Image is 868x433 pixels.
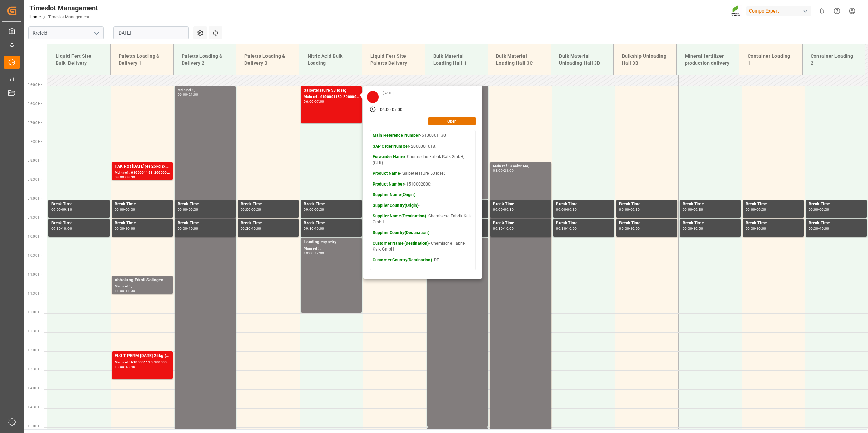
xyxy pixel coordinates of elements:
div: HAK Rot [DATE](4) 25kg (x48) INT spPAL;[PERSON_NAME] 20-5-10-2 25kg (x48) INT spPAL;VITA MC 10L (... [115,163,170,170]
div: 09:30 [115,227,124,230]
span: 06:00 Hr [28,83,42,87]
div: Main ref : , [304,246,359,252]
p: - Salpetersäure 53 lose; [373,171,473,177]
div: 10:00 [820,227,829,230]
div: Break Time [178,220,233,227]
a: Home [29,15,41,19]
span: 10:30 Hr [28,254,42,257]
div: [DATE] [380,91,396,95]
strong: Customer Country(Destination) [373,258,432,262]
div: 09:30 [693,208,703,211]
div: Break Time [51,201,107,208]
strong: Supplier Country(Origin) [373,203,418,208]
div: 06:00 [178,93,188,96]
strong: Forwarder Name [373,154,405,159]
div: Container Loading 2 [808,50,860,69]
span: 15:00 Hr [28,424,42,428]
div: 06:00 [304,100,314,103]
div: - [124,289,125,293]
div: 10:00 [630,227,640,230]
div: Nitric Acid Bulk Loading [305,50,357,69]
div: 09:30 [820,208,829,211]
div: Main ref : , [115,284,170,289]
p: - Chemische Fabrik Kalk GmbH [373,213,473,225]
div: - [124,227,125,230]
span: 09:00 Hr [28,197,42,200]
div: 21:00 [189,93,198,96]
div: 09:00 [178,208,188,211]
div: 07:00 [392,107,403,113]
div: 10:00 [125,227,135,230]
div: 12:00 [315,252,324,255]
div: 09:30 [189,208,198,211]
strong: Product Number [373,182,404,187]
div: Main ref : 6100001153, 2000001029; 2000000712;2000000421;2000001029; [115,170,170,176]
p: - Chemische Fabrik Kalk GmbH [373,241,473,253]
div: Mineral fertilizer production delivery [682,50,734,69]
div: 09:00 [746,208,755,211]
div: 13:00 [115,365,124,368]
div: - [818,208,820,211]
div: - [503,227,504,230]
div: 09:30 [809,227,818,230]
strong: Customer Name(Destination) [373,241,429,246]
span: 14:30 Hr [28,405,42,409]
div: 10:00 [693,227,703,230]
div: Paletts Loading & Delivery 2 [179,50,231,69]
div: - [314,227,315,230]
div: 10:00 [504,227,514,230]
input: Type to search/select [28,26,104,39]
div: Break Time [304,201,359,208]
p: - 6100001130 [373,133,473,139]
div: 21:00 [504,169,514,172]
div: 09:00 [619,208,629,211]
strong: Supplier Country(Destination) [373,230,429,235]
div: Compo Expert [746,6,811,16]
span: 14:00 Hr [28,386,42,390]
div: 09:00 [115,208,124,211]
span: 09:30 Hr [28,216,42,219]
span: 08:00 Hr [28,159,42,163]
div: 09:30 [746,227,755,230]
div: Loading capacity [304,239,359,246]
div: 09:30 [125,208,135,211]
div: Break Time [683,201,738,208]
div: Break Time [619,220,674,227]
div: Break Time [556,201,611,208]
div: - [566,208,567,211]
span: 13:30 Hr [28,367,42,371]
div: - [187,208,188,211]
button: show 0 new notifications [814,3,829,19]
div: - [314,252,315,255]
div: 08:00 [493,169,503,172]
div: - [187,227,188,230]
div: 10:00 [189,227,198,230]
div: 09:30 [683,227,692,230]
div: Paletts Loading & Delivery 3 [242,50,294,69]
div: 09:00 [683,208,692,211]
span: 07:00 Hr [28,121,42,125]
span: 12:30 Hr [28,329,42,333]
div: Break Time [241,220,296,227]
div: 09:30 [315,208,324,211]
div: 11:00 [115,289,124,293]
p: - DE [373,257,473,263]
div: Bulkship Unloading Hall 3B [619,50,671,69]
div: 09:30 [619,227,629,230]
div: 09:30 [567,208,577,211]
div: Liquid Fert Site Bulk Delivery [53,50,105,69]
div: 09:30 [756,208,766,211]
span: 13:00 Hr [28,348,42,352]
div: 11:30 [125,289,135,293]
div: 09:00 [304,208,314,211]
span: 10:00 Hr [28,235,42,238]
div: 09:00 [809,208,818,211]
div: Salpetersäure 53 lose; [304,87,359,94]
div: Break Time [556,220,611,227]
strong: Product Name [373,171,400,176]
div: Main ref : 6100001120, 2000000365; [115,360,170,365]
div: Break Time [241,201,296,208]
div: - [61,208,62,211]
div: - [391,107,392,113]
div: Break Time [51,220,107,227]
